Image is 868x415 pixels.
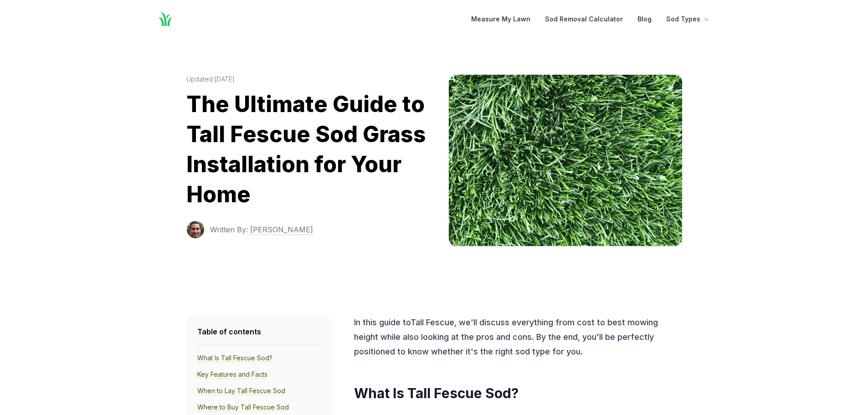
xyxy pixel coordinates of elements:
a: Where to Buy Tall Fescue Sod [197,403,289,411]
button: Sod Types [666,14,711,25]
h1: The Ultimate Guide to Tall Fescue Sod Grass Installation for Your Home [186,89,434,210]
a: What Is Tall Fescue Sod? [197,354,272,362]
p: In this guide to Tall Fescue , we'll discuss everything from cost to best mowing height while als... [354,315,680,359]
a: When to Lay Tall Fescue Sod [197,387,285,395]
a: Blog [637,14,652,25]
h4: Table of contents [197,326,321,337]
a: Measure My Lawn [471,14,530,25]
img: Terrance Sowell photo [186,220,205,239]
img: tall-fescue image [449,75,682,246]
span: [PERSON_NAME] [250,225,313,235]
time: Updated: [DATE] [186,75,434,84]
h2: What Is Tall Fescue Sod? [354,384,680,403]
a: Written By: [PERSON_NAME] [210,224,313,235]
a: Sod Removal Calculator [545,14,623,25]
a: Key Features and Facts [197,370,267,379]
